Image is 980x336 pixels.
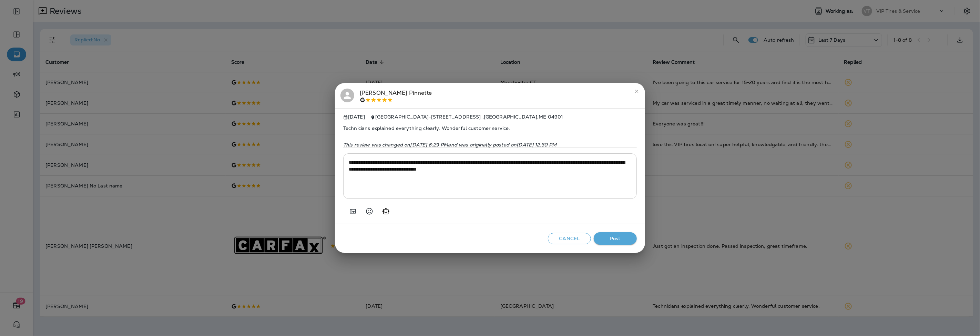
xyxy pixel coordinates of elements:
[343,142,637,147] p: This review was changed on [DATE] 6:29 PM
[631,86,642,97] button: close
[448,142,557,148] span: and was originally posted on [DATE] 12:30 PM
[343,114,365,120] span: [DATE]
[343,120,637,136] span: Technicians explained everything clearly. Wonderful customer service.
[375,114,563,120] span: [GEOGRAPHIC_DATA] - [STREET_ADDRESS] , [GEOGRAPHIC_DATA] , ME 04901
[594,232,637,245] button: Post
[346,204,360,218] button: Add in a premade template
[360,89,432,103] div: [PERSON_NAME] Pinnette
[379,204,393,218] button: Generate AI response
[363,204,376,218] button: Select an emoji
[548,233,591,244] button: Cancel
